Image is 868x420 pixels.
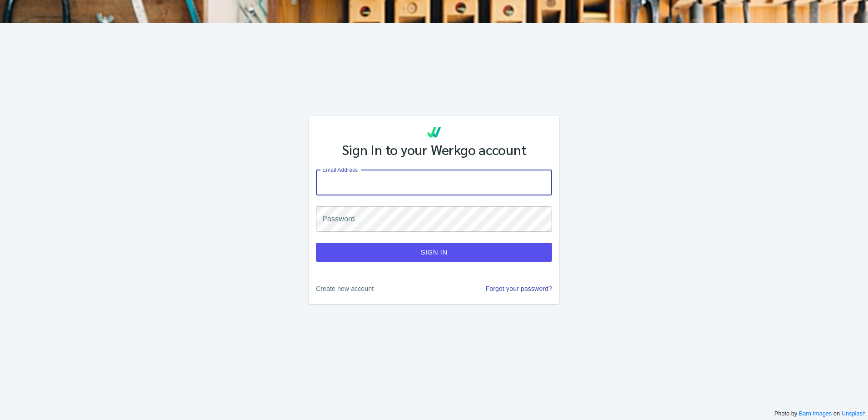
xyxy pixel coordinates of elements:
[342,141,527,158] h2: Sign In to your Werkgo account
[326,246,542,258] span: Sign In
[425,123,443,141] img: Werkgo Logo
[486,284,552,293] a: Forgot your password?
[316,243,552,262] button: Sign In
[842,410,866,417] a: Unsplash
[799,410,832,417] a: Barn Images
[774,409,866,418] small: Photo by on
[316,284,374,293] a: Create new account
